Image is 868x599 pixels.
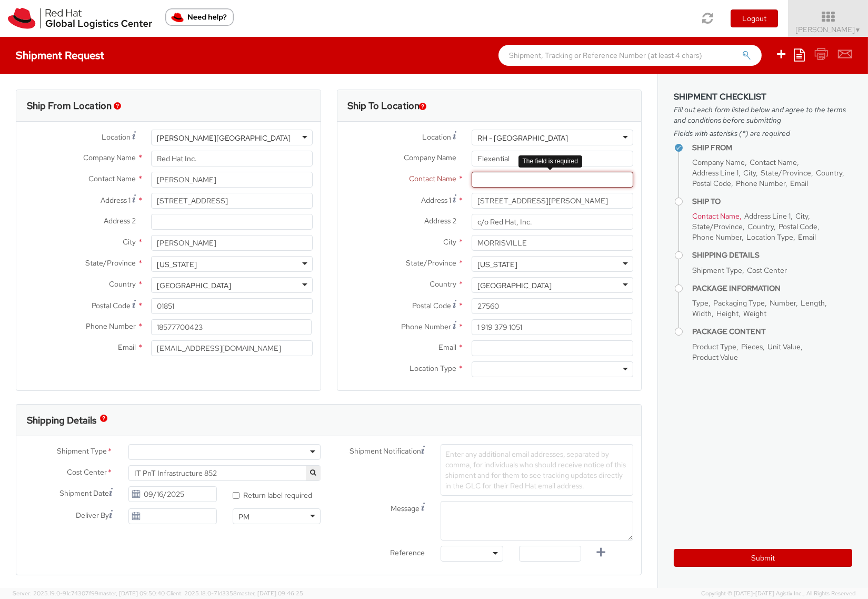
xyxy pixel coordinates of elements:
span: Email [438,342,456,352]
span: Postal Code [692,179,731,188]
div: [US_STATE] [477,259,517,270]
span: Width [692,309,712,318]
span: Packaging Type [713,298,765,308]
span: Address 2 [424,216,456,225]
span: City [123,237,136,247]
span: Shipment Type [57,446,107,458]
input: Return label required [233,492,240,499]
h4: Shipping Details [692,251,852,259]
span: ▼ [855,26,861,34]
button: Logout [731,9,778,27]
span: Phone Number [86,321,136,331]
span: Postal Code [412,301,451,310]
span: Company Name [83,153,136,162]
span: Server: 2025.19.0-91c74307f99 [13,590,165,597]
span: Deliver By [76,510,109,521]
button: Need help? [165,8,234,26]
span: Cost Center [67,467,107,479]
span: Fields with asterisks (*) are required [674,128,852,139]
span: [PERSON_NAME] [795,25,861,34]
span: Number [770,298,796,308]
span: State/Province [406,258,456,268]
span: master, [DATE] 09:46:25 [237,590,303,597]
span: Cost Center [747,266,787,275]
span: Weight [743,309,766,318]
h4: Shipment Request [16,50,104,61]
button: Submit [674,549,852,567]
span: Address 1 [101,195,131,205]
h4: Package Content [692,328,852,336]
span: Phone Number [736,179,785,188]
span: City [743,168,756,178]
div: RH - [GEOGRAPHIC_DATA] [477,133,568,143]
span: IT PnT Infrastructure 852 [128,465,321,481]
span: Company Name [692,158,745,167]
span: Shipment Notification [350,446,421,457]
span: Postal Code [92,301,131,310]
h3: Ship To Location [348,101,420,111]
span: Contact Name [88,174,136,183]
span: Location [102,132,131,142]
span: Type [692,298,709,308]
span: State/Province [761,168,811,178]
label: Return label required [233,488,314,500]
div: PM [238,512,250,522]
span: Phone Number [401,322,451,331]
span: Country [109,279,136,289]
div: [GEOGRAPHIC_DATA] [157,280,231,291]
span: Address 1 [421,195,451,205]
span: City [443,237,456,247]
span: Location [422,132,451,142]
h3: Ship From Location [27,101,112,111]
div: [PERSON_NAME][GEOGRAPHIC_DATA] [157,133,291,143]
span: Contact Name [750,158,797,167]
span: Country [816,168,842,178]
span: Email [790,179,808,188]
span: Postal Code [779,222,817,231]
span: Location Type [410,364,456,373]
span: Address 2 [104,216,136,225]
span: Fill out each form listed below and agree to the terms and conditions before submitting [674,104,852,125]
h3: Shipping Details [27,415,96,426]
span: Product Value [692,352,738,362]
span: Country [747,222,774,231]
span: Reference [390,548,425,557]
span: Message [391,504,420,513]
span: Enter any additional email addresses, separated by comma, for individuals who should receive noti... [445,449,626,490]
span: Contact Name [409,174,456,183]
input: Shipment, Tracking or Reference Number (at least 4 chars) [498,45,762,66]
span: Client: 2025.18.0-71d3358 [166,590,303,597]
span: State/Province [85,258,136,268]
span: Address Line 1 [692,168,739,178]
span: IT PnT Infrastructure 852 [134,468,315,478]
span: Location Type [746,232,793,242]
span: Address Line 1 [744,211,791,221]
span: Copyright © [DATE]-[DATE] Agistix Inc., All Rights Reserved [701,590,855,598]
div: [GEOGRAPHIC_DATA] [477,280,552,291]
span: Country [430,279,456,289]
span: Email [118,342,136,352]
span: State/Province [692,222,743,231]
span: Height [716,309,739,318]
h4: Ship From [692,144,852,152]
h3: Shipment Checklist [674,92,852,102]
span: Unit Value [767,342,801,351]
span: City [795,211,808,221]
div: The field is required [518,155,582,168]
div: [US_STATE] [157,259,197,270]
span: Company Name [404,153,456,162]
span: Shipment Date [59,488,109,499]
h4: Package Information [692,284,852,292]
img: rh-logistics-00dfa346123c4ec078e1.svg [8,8,152,29]
span: Product Type [692,342,736,351]
span: Shipment Type [692,266,742,275]
span: Email [798,232,816,242]
span: Length [801,298,825,308]
h4: Ship To [692,198,852,205]
span: Phone Number [692,232,742,242]
span: Contact Name [692,211,740,221]
span: Pieces [741,342,763,351]
span: master, [DATE] 09:50:40 [98,590,165,597]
